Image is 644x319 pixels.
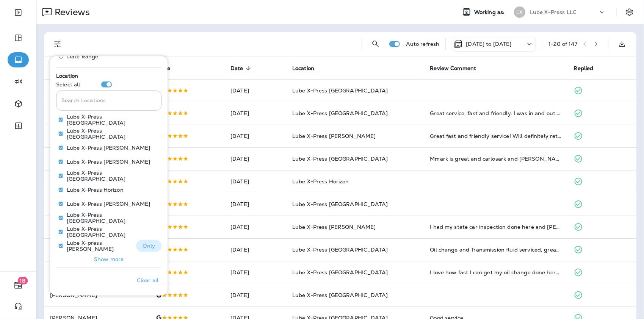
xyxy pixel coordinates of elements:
[430,269,561,276] div: I love how fast I can get my oil change done here. It’s fast and convenient.
[67,226,155,238] p: Lube X-Press [GEOGRAPHIC_DATA]
[466,41,511,47] p: [DATE] to [DATE]
[430,65,486,72] span: Review Comment
[548,41,577,47] div: 1 - 20 of 147
[292,201,388,208] span: Lube X-Press [GEOGRAPHIC_DATA]
[56,72,78,79] span: Location
[224,125,286,147] td: [DATE]
[224,102,286,125] td: [DATE]
[230,65,243,72] span: Date
[56,81,80,88] p: Select all
[292,292,388,299] span: Lube X-Press [GEOGRAPHIC_DATA]
[574,65,603,72] span: Replied
[224,147,286,170] td: [DATE]
[292,110,388,117] span: Lube X-Press [GEOGRAPHIC_DATA]
[292,269,388,276] span: Lube X-Press [GEOGRAPHIC_DATA]
[406,41,440,47] p: Auto refresh
[67,201,150,207] p: Lube X-Press [PERSON_NAME]
[8,278,29,293] button: 18
[224,284,286,306] td: [DATE]
[474,9,506,16] span: Working as:
[50,52,168,296] div: Filters
[574,65,594,72] span: Replied
[67,53,98,59] span: Date Range
[224,193,286,216] td: [DATE]
[136,240,161,252] button: Only
[292,65,324,72] span: Location
[156,65,180,72] span: Score
[292,155,388,162] span: Lube X-Press [GEOGRAPHIC_DATA]
[224,170,286,193] td: [DATE]
[430,65,476,72] span: Review Comment
[430,155,561,163] div: Mmark is great and carlosark and Chris are fantastic
[530,9,577,15] p: Lube X-Press LLC
[134,271,161,290] button: Clear all
[614,36,630,52] button: Export as CSV
[8,5,29,20] button: Expand Sidebar
[292,87,388,94] span: Lube X-Press [GEOGRAPHIC_DATA]
[224,261,286,284] td: [DATE]
[67,128,155,140] p: Lube X-Press [GEOGRAPHIC_DATA]
[143,243,155,249] p: Only
[368,36,383,52] button: Search Reviews
[18,277,28,285] span: 18
[292,246,388,253] span: Lube X-Press [GEOGRAPHIC_DATA]
[67,159,150,165] p: Lube X-Press [PERSON_NAME]
[56,254,161,264] button: Show more
[224,79,286,102] td: [DATE]
[430,246,561,253] div: Oil change and Transmission fluid serviced, great at explaining and showing why things are requir...
[67,170,155,182] p: Lube X-Press [GEOGRAPHIC_DATA]
[94,256,124,262] p: Show more
[50,292,144,298] p: [PERSON_NAME]
[67,145,150,151] p: Lube X-Press [PERSON_NAME]
[292,65,314,72] span: Location
[224,216,286,238] td: [DATE]
[67,187,124,193] p: Lube X-Press Horizon
[67,114,155,126] p: Lube X-Press [GEOGRAPHIC_DATA]
[430,132,561,140] div: Great fast and friendly service! Will definitely return next time.
[430,223,561,231] div: I had my state car inspection done here and Justin and Matthew were fantastic! They were professi...
[230,65,253,72] span: Date
[292,224,376,230] span: Lube X-Press [PERSON_NAME]
[623,5,636,19] button: Settings
[514,6,525,18] div: LX
[430,109,561,117] div: Great service, fast and friendly. I was in and out in a few minutes. I did the Induction service,...
[292,178,349,185] span: Lube X-Press Horizon
[67,240,130,252] p: Lube X-press [PERSON_NAME]
[67,212,155,224] p: Lube X-Press [GEOGRAPHIC_DATA]
[137,277,158,283] p: Clear all
[224,238,286,261] td: [DATE]
[292,133,376,139] span: Lube X-Press [PERSON_NAME]
[50,36,65,52] button: Filters
[52,6,90,18] p: Reviews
